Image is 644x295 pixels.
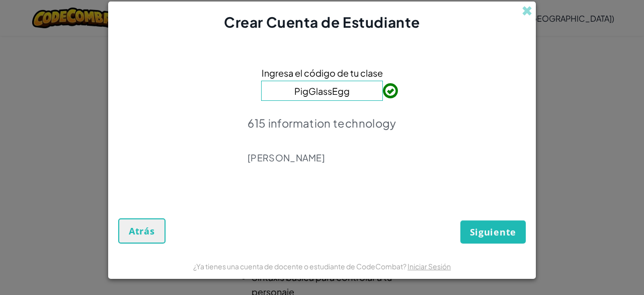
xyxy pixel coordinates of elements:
[193,262,408,271] span: ¿Ya tienes una cuenta de docente o estudiante de CodeCombat?
[118,218,166,244] button: Atrás
[460,220,526,244] button: Siguiente
[262,66,383,80] span: Ingresa el código de tu clase
[248,152,396,164] p: [PERSON_NAME]
[129,225,155,237] span: Atrás
[248,116,396,130] p: 615 information technology
[470,226,516,238] span: Siguiente
[224,13,420,31] span: Crear Cuenta de Estudiante
[408,262,451,271] a: Iniciar Sesión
